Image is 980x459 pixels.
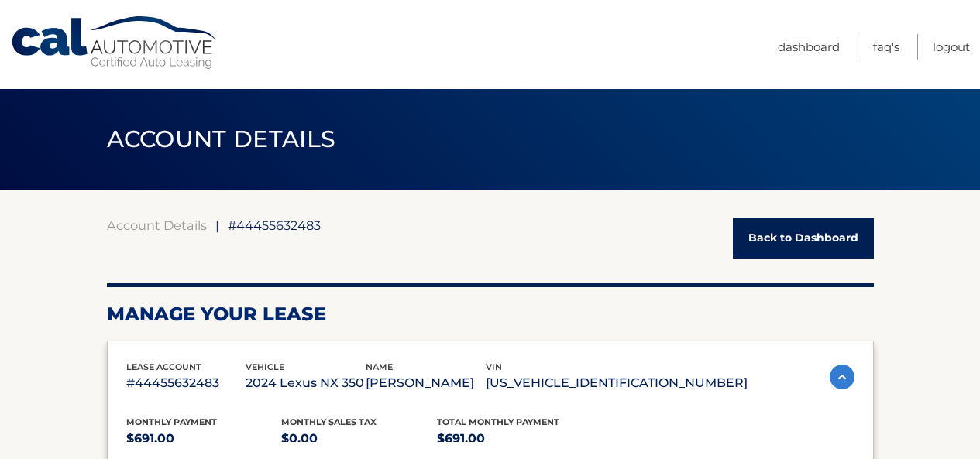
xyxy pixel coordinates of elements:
p: $0.00 [281,428,437,450]
a: Cal Automotive [10,15,219,70]
span: Monthly sales Tax [281,416,377,427]
p: [PERSON_NAME] [366,372,486,394]
p: $691.00 [126,428,282,450]
span: vin [486,361,502,372]
span: Monthly Payment [126,416,217,427]
p: #44455632483 [126,372,246,394]
a: Dashboard [778,34,840,60]
a: FAQ's [873,34,899,60]
span: ACCOUNT DETAILS [107,125,336,153]
h2: Manage Your Lease [107,303,874,326]
img: accordion-active.svg [830,365,854,389]
span: | [215,218,219,233]
span: #44455632483 [228,218,321,233]
span: name [366,361,393,372]
span: Total Monthly Payment [437,416,559,427]
p: $691.00 [437,428,593,450]
span: lease account [126,361,201,372]
a: Back to Dashboard [733,218,874,259]
p: [US_VEHICLE_IDENTIFICATION_NUMBER] [486,372,748,394]
a: Account Details [107,218,207,233]
p: 2024 Lexus NX 350 [246,372,366,394]
a: Logout [933,34,970,60]
span: vehicle [246,361,284,372]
